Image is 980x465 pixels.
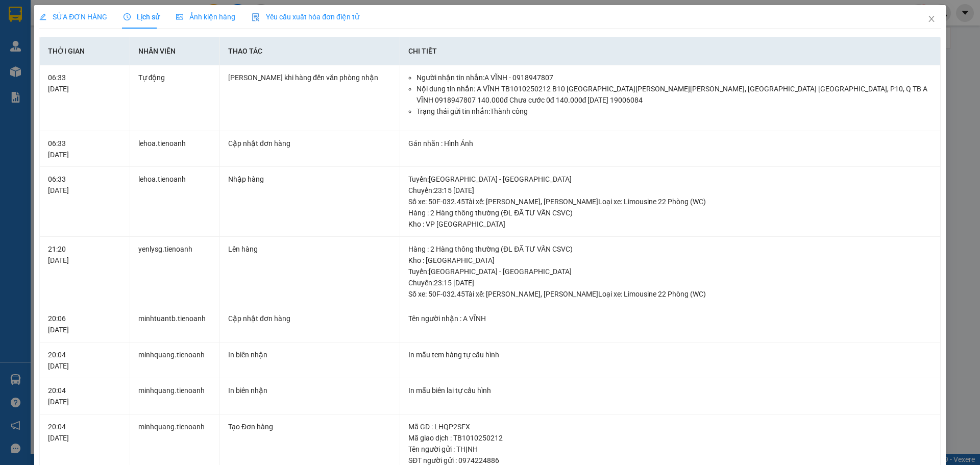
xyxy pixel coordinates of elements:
[228,313,391,324] div: Cập nhật đơn hàng
[130,378,220,414] td: minhquang.tienoanh
[408,349,932,360] div: In mẫu tem hàng tự cấu hình
[130,37,220,65] th: Nhân viên
[176,13,183,20] span: picture
[39,13,46,20] span: edit
[48,313,121,335] div: 20:06 [DATE]
[228,421,391,432] div: Tạo Đơn hàng
[228,72,391,83] div: [PERSON_NAME] khi hàng đến văn phòng nhận
[252,13,359,21] span: Yêu cầu xuất hóa đơn điện tử
[48,421,121,444] div: 20:04 [DATE]
[130,306,220,342] td: minhtuantb.tienoanh
[408,432,932,444] div: Mã giao dịch : TB1010250212
[48,174,121,196] div: 06:33 [DATE]
[124,13,131,20] span: clock-circle
[130,342,220,379] td: minhquang.tienoanh
[408,174,932,207] div: Tuyến : [GEOGRAPHIC_DATA] - [GEOGRAPHIC_DATA] Chuyến: 23:15 [DATE] Số xe: 50F-032.45 Tài xế: [PER...
[917,5,946,34] button: Close
[130,131,220,167] td: lehoa.tienoanh
[228,385,391,396] div: In biên nhận
[48,72,121,94] div: 06:33 [DATE]
[176,13,235,21] span: Ảnh kiện hàng
[48,138,121,160] div: 06:33 [DATE]
[48,385,121,407] div: 20:04 [DATE]
[48,349,121,372] div: 20:04 [DATE]
[228,138,391,149] div: Cập nhật đơn hàng
[408,444,932,455] div: Tên người gửi : THỊNH
[130,237,220,307] td: yenlysg.tienoanh
[252,13,260,21] img: icon
[40,37,130,65] th: Thời gian
[408,218,932,230] div: Kho : VP [GEOGRAPHIC_DATA]
[220,37,400,65] th: Thao tác
[408,207,932,218] div: Hàng : 2 Hàng thông thường (ĐL ĐÃ TƯ VẤN CSVC)
[130,167,220,237] td: lehoa.tienoanh
[416,83,932,106] li: Nội dung tin nhắn: A VĨNH TB1010250212 B10 [GEOGRAPHIC_DATA][PERSON_NAME][PERSON_NAME], [GEOGRAPH...
[408,138,932,149] div: Gán nhãn : Hình Ảnh
[408,266,932,300] div: Tuyến : [GEOGRAPHIC_DATA] - [GEOGRAPHIC_DATA] Chuyến: 23:15 [DATE] Số xe: 50F-032.45 Tài xế: [PER...
[228,174,391,185] div: Nhập hàng
[408,255,932,266] div: Kho : [GEOGRAPHIC_DATA]
[130,65,220,131] td: Tự động
[408,243,932,255] div: Hàng : 2 Hàng thông thường (ĐL ĐÃ TƯ VẤN CSVC)
[228,349,391,360] div: In biên nhận
[39,13,107,21] span: SỬA ĐƠN HÀNG
[408,385,932,396] div: In mẫu biên lai tự cấu hình
[48,243,121,266] div: 21:20 [DATE]
[400,37,941,65] th: Chi tiết
[408,421,932,432] div: Mã GD : LHQP2SFX
[416,106,932,117] li: Trạng thái gửi tin nhắn: Thành công
[228,243,391,255] div: Lên hàng
[927,15,936,23] span: close
[124,13,160,21] span: Lịch sử
[408,313,932,324] div: Tên người nhận : A VĨNH
[416,72,932,83] li: Người nhận tin nhắn: A VĨNH - 0918947807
